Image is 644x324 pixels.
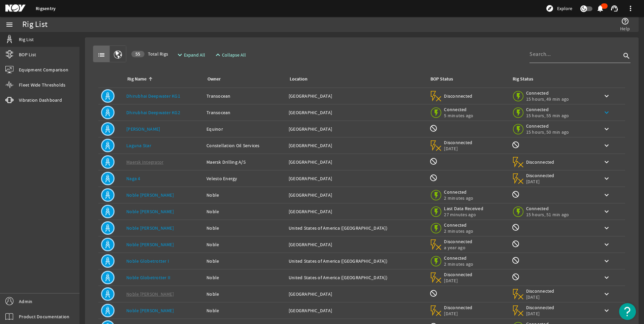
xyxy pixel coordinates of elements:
[444,205,483,212] span: Last Data Received
[444,228,473,234] span: 2 minutes ago
[620,25,630,32] span: Help
[513,75,533,83] div: Rig Status
[19,36,34,43] span: Rig List
[444,195,473,201] span: 2 minutes ago
[526,294,555,300] span: [DATE]
[22,21,47,28] div: Rig List
[444,255,473,261] span: Connected
[289,192,424,198] div: [GEOGRAPHIC_DATA]
[526,304,555,311] span: Disconnected
[126,225,174,231] a: Noble [PERSON_NAME]
[444,278,473,284] span: [DATE]
[444,93,473,99] span: Disconnected
[19,82,65,88] span: Fleet Wide Thresholds
[126,126,160,132] a: [PERSON_NAME]
[526,106,569,112] span: Connected
[526,159,555,165] span: Disconnected
[526,179,555,185] span: [DATE]
[127,75,147,83] div: Rig Name
[526,90,569,96] span: Connected
[19,51,36,58] span: BOP List
[603,207,611,216] mat-icon: keyboard_arrow_down
[526,123,569,129] span: Connected
[206,109,283,116] div: Transocean
[430,75,453,83] div: BOP Status
[289,175,424,182] div: [GEOGRAPHIC_DATA]
[206,142,283,149] div: Constellation Oil Services
[214,51,219,59] mat-icon: expand_less
[557,5,572,12] span: Explore
[526,288,555,294] span: Disconnected
[290,75,308,83] div: Location
[126,93,180,99] a: Dhirubhai Deepwater KG1
[289,109,424,116] div: [GEOGRAPHIC_DATA]
[444,304,473,311] span: Disconnected
[526,311,555,317] span: [DATE]
[19,66,68,73] span: Equipment Comparison
[289,75,422,83] div: Location
[526,129,569,135] span: 15 hours, 50 min ago
[444,245,473,251] span: a year ago
[289,241,424,248] div: [GEOGRAPHIC_DATA]
[289,159,424,165] div: [GEOGRAPHIC_DATA]
[603,174,611,183] mat-icon: keyboard_arrow_down
[603,125,611,133] mat-icon: keyboard_arrow_down
[206,126,283,132] div: Equinor
[444,106,473,112] span: Connected
[289,307,424,314] div: [GEOGRAPHIC_DATA]
[512,141,520,149] mat-icon: Rig Monitoring not available for this rig
[5,96,13,104] mat-icon: vibration
[19,298,32,305] span: Admin
[512,190,520,198] mat-icon: Rig Monitoring not available for this rig
[126,208,174,215] a: Noble [PERSON_NAME]
[444,261,473,267] span: 2 minutes ago
[603,240,611,249] mat-icon: keyboard_arrow_down
[529,50,621,58] input: Search...
[222,52,246,58] span: Collapse All
[206,159,283,165] div: Maersk Drilling A/S
[206,175,283,182] div: Velesto Energy
[126,274,170,281] a: Noble Globetrotter II
[512,223,520,231] mat-icon: Rig Monitoring not available for this rig
[289,291,424,297] div: [GEOGRAPHIC_DATA]
[207,75,221,83] div: Owner
[543,3,575,14] button: Explore
[603,141,611,150] mat-icon: keyboard_arrow_down
[289,126,424,132] div: [GEOGRAPHIC_DATA]
[603,257,611,265] mat-icon: keyboard_arrow_down
[603,290,611,298] mat-icon: keyboard_arrow_down
[131,51,168,57] span: Total Rigs
[429,289,438,297] mat-icon: BOP Monitoring not available for this rig
[622,0,639,17] button: more_vert
[526,172,555,179] span: Disconnected
[526,96,569,102] span: 15 hours, 49 min ago
[184,52,205,58] span: Expand All
[206,307,283,314] div: Noble
[289,208,424,215] div: [GEOGRAPHIC_DATA]
[206,75,281,83] div: Owner
[289,93,424,99] div: [GEOGRAPHIC_DATA]
[444,311,473,317] span: [DATE]
[512,273,520,281] mat-icon: Rig Monitoring not available for this rig
[603,108,611,117] mat-icon: keyboard_arrow_down
[512,256,520,264] mat-icon: Rig Monitoring not available for this rig
[444,212,483,218] span: 27 minutes ago
[603,273,611,282] mat-icon: keyboard_arrow_down
[126,258,169,264] a: Noble Globetrotter I
[206,208,283,215] div: Noble
[206,225,283,231] div: Noble
[36,5,56,12] a: Rigsentry
[619,303,636,320] button: Open Resource Center
[621,17,629,25] mat-icon: help_outline
[444,112,473,119] span: 5 minutes ago
[603,92,611,100] mat-icon: keyboard_arrow_down
[126,175,140,182] a: Naga 4
[526,112,569,119] span: 15 hours, 55 min ago
[97,51,105,59] mat-icon: list
[126,159,163,165] a: Maersk Integrator
[622,52,631,60] i: search
[444,238,473,245] span: Disconnected
[206,192,283,198] div: Noble
[126,109,180,116] a: Dhirubhai Deepwater KG2
[126,291,174,297] a: Noble [PERSON_NAME]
